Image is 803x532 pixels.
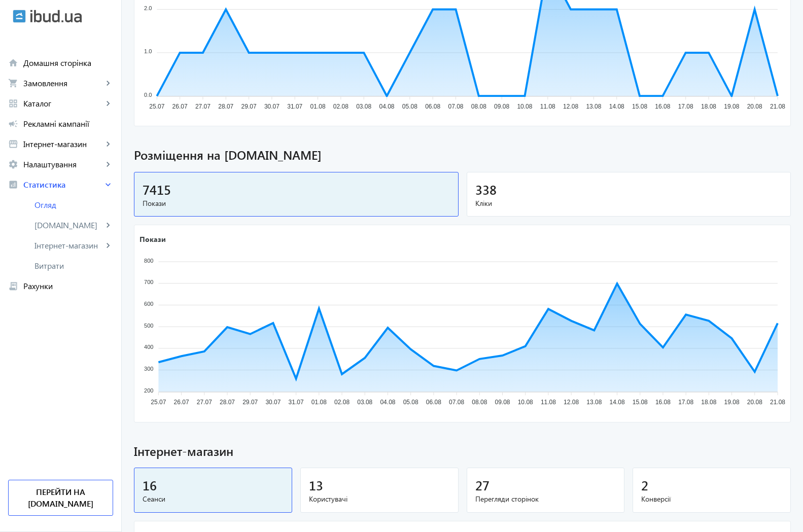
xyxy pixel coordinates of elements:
tspan: 31.07 [287,103,302,110]
tspan: 26.07 [174,399,189,406]
img: ibud_text.svg [30,10,82,23]
tspan: 1.0 [144,48,152,54]
mat-icon: grid_view [8,98,18,109]
span: Розміщення на [DOMAIN_NAME] [134,147,791,164]
span: 7415 [143,181,171,198]
tspan: 19.08 [724,399,740,406]
span: 27 [475,477,490,493]
tspan: 26.07 [172,103,188,110]
tspan: 700 [144,279,153,286]
tspan: 04.08 [380,399,395,406]
tspan: 600 [144,301,153,307]
span: 13 [309,477,323,493]
tspan: 25.07 [149,103,164,110]
mat-icon: keyboard_arrow_right [103,139,113,149]
tspan: 2.0 [144,5,152,11]
tspan: 08.08 [471,103,486,110]
tspan: 13.08 [586,399,602,406]
img: ibud.svg [13,10,26,23]
tspan: 16.08 [655,103,670,110]
tspan: 17.08 [678,399,693,406]
mat-icon: campaign [8,119,18,129]
tspan: 15.08 [632,103,647,110]
text: Покази [139,234,166,244]
tspan: 20.08 [747,399,762,406]
tspan: 27.07 [195,103,211,110]
mat-icon: keyboard_arrow_right [103,98,113,109]
tspan: 18.08 [701,399,716,406]
tspan: 10.08 [518,399,533,406]
tspan: 05.08 [403,399,418,406]
mat-icon: home [8,58,18,68]
span: Конверсії [641,494,782,504]
span: Рахунки [23,281,113,291]
span: Витрати [34,261,113,271]
span: Налаштування [23,159,103,169]
tspan: 15.08 [633,399,648,406]
tspan: 25.07 [151,399,166,406]
mat-icon: keyboard_arrow_right [103,240,113,251]
tspan: 21.08 [770,399,785,406]
tspan: 06.08 [426,399,441,406]
tspan: 29.07 [242,399,258,406]
tspan: 01.08 [311,399,327,406]
span: Покази [143,198,450,208]
mat-icon: keyboard_arrow_right [103,220,113,230]
tspan: 500 [144,323,153,329]
span: Каталог [23,98,103,109]
span: Статистика [23,180,103,190]
tspan: 200 [144,387,153,394]
tspan: 03.08 [356,103,371,110]
span: Домашня сторінка [23,58,113,68]
tspan: 0.0 [144,91,152,97]
tspan: 31.07 [289,399,304,406]
tspan: 14.08 [609,103,624,110]
tspan: 30.07 [265,399,281,406]
tspan: 17.08 [678,103,693,110]
tspan: 27.07 [197,399,212,406]
tspan: 10.08 [517,103,532,110]
tspan: 20.08 [747,103,762,110]
tspan: 14.08 [610,399,625,406]
tspan: 08.08 [472,399,487,406]
tspan: 18.08 [701,103,716,110]
span: Інтернет-магазин [34,240,103,251]
span: [DOMAIN_NAME] [34,220,103,230]
tspan: 09.08 [494,103,509,110]
tspan: 06.08 [425,103,440,110]
mat-icon: storefront [8,139,18,149]
tspan: 04.08 [379,103,395,110]
tspan: 07.08 [448,103,463,110]
tspan: 05.08 [402,103,417,110]
span: Замовлення [23,78,103,88]
tspan: 07.08 [449,399,464,406]
tspan: 02.08 [333,103,348,110]
mat-icon: analytics [8,180,18,190]
span: Кліки [475,198,783,208]
span: Інтернет-магазин [134,443,791,460]
tspan: 800 [144,258,153,264]
tspan: 28.07 [218,103,233,110]
span: 338 [475,181,497,198]
tspan: 400 [144,344,153,350]
mat-icon: settings [8,159,18,169]
mat-icon: keyboard_arrow_right [103,78,113,88]
tspan: 09.08 [495,399,510,406]
mat-icon: receipt_long [8,281,18,291]
tspan: 11.08 [540,103,555,110]
mat-icon: shopping_cart [8,78,18,88]
tspan: 29.07 [241,103,257,110]
tspan: 03.08 [357,399,372,406]
tspan: 11.08 [541,399,556,406]
span: Рекламні кампанії [23,119,113,129]
mat-icon: keyboard_arrow_right [103,159,113,169]
tspan: 30.07 [264,103,280,110]
span: Перегляди сторінок [475,494,616,504]
tspan: 12.08 [563,103,578,110]
mat-icon: keyboard_arrow_right [103,180,113,190]
tspan: 19.08 [724,103,739,110]
tspan: 12.08 [564,399,579,406]
span: 16 [143,477,157,493]
tspan: 28.07 [220,399,235,406]
span: 2 [641,477,648,493]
